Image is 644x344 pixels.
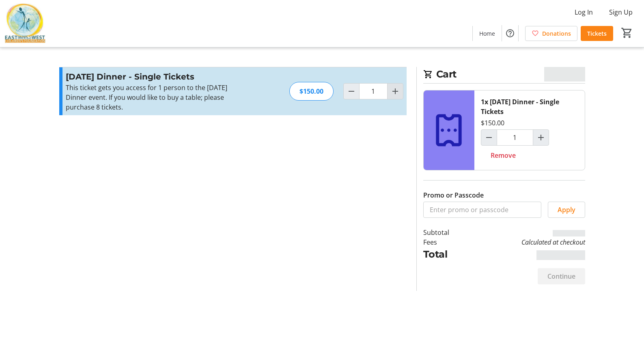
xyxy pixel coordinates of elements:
[575,7,593,17] span: Log In
[481,130,497,145] button: Decrement by one
[533,130,549,145] button: Increment by one
[603,6,639,19] button: Sign Up
[423,67,585,84] h2: Cart
[568,6,599,19] button: Log In
[5,3,45,44] img: East Meets West Children's Foundation's Logo
[423,237,470,247] td: Fees
[502,25,518,41] button: Help
[481,97,578,116] div: 1x [DATE] Dinner - Single Tickets
[491,150,516,160] span: Remove
[548,202,585,218] button: Apply
[581,26,613,41] a: Tickets
[359,83,388,99] input: Diwali Dinner - Single Tickets Quantity
[289,82,334,101] div: $150.00
[423,202,541,218] input: Enter promo or passcode
[388,84,403,99] button: Increment by one
[525,26,577,41] a: Donations
[66,83,243,112] div: This ticket gets you access for 1 person to the [DATE] Dinner event. If you would like to buy a t...
[620,26,634,40] button: Cart
[66,71,243,83] h3: [DATE] Dinner - Single Tickets
[542,29,571,38] span: Donations
[423,247,470,262] td: Total
[473,26,502,41] a: Home
[544,67,585,82] span: CA$0.00
[497,129,533,146] input: Diwali Dinner - Single Tickets Quantity
[587,29,607,38] span: Tickets
[481,118,504,128] div: $150.00
[344,84,359,99] button: Decrement by one
[470,237,585,247] td: Calculated at checkout
[558,205,575,215] span: Apply
[479,29,495,38] span: Home
[423,190,484,200] label: Promo or Passcode
[423,228,470,237] td: Subtotal
[609,7,633,17] span: Sign Up
[481,147,526,163] button: Remove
